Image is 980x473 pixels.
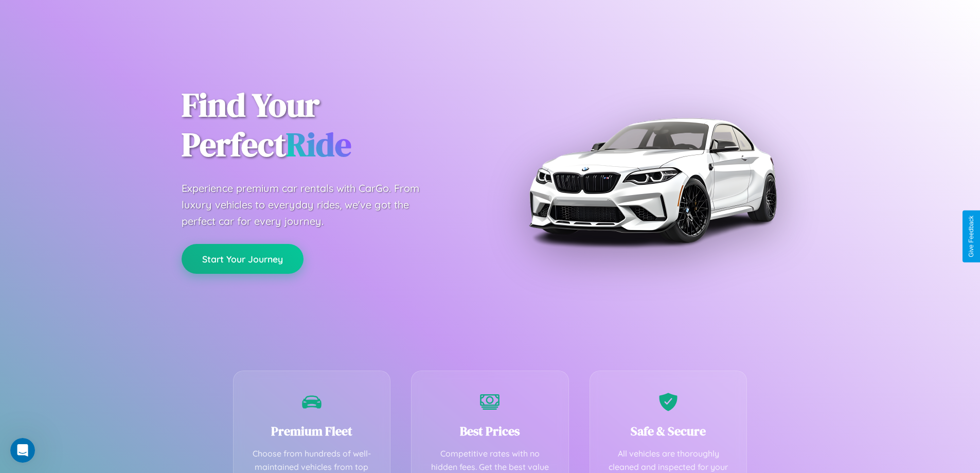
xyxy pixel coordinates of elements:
button: Start Your Journey [182,244,304,274]
h3: Best Prices [427,423,553,440]
h3: Safe & Secure [605,423,732,440]
span: Ride [286,122,351,167]
h3: Premium Fleet [249,423,375,440]
iframe: Intercom live chat [10,438,35,463]
h1: Find Your Perfect [182,85,475,165]
p: Experience premium car rentals with CarGo. From luxury vehicles to everyday rides, we've got the ... [182,180,439,230]
div: Give Feedback [968,216,975,257]
img: Premium BMW car rental vehicle [524,51,781,309]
